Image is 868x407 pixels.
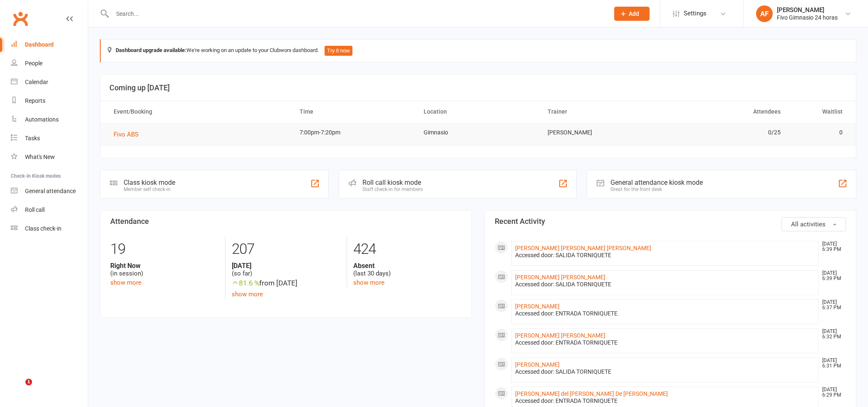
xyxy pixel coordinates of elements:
[124,179,175,186] div: Class kiosk mode
[515,281,815,288] div: Accessed door: SALIDA TORNIQUETE
[818,241,846,252] time: [DATE] 6:39 PM
[110,262,219,270] strong: Right Now
[540,101,664,122] th: Trainer
[515,310,815,317] div: Accessed door: ENTRADA TORNIQUETE
[25,135,40,141] div: Tasks
[100,39,856,62] div: We're working on an update to your Clubworx dashboard.
[515,390,668,397] a: [PERSON_NAME] del [PERSON_NAME] De [PERSON_NAME]
[114,129,144,139] button: Fivo ABS
[515,303,560,310] a: [PERSON_NAME]
[353,262,461,270] strong: Absent
[116,47,186,53] strong: Dashboard upgrade available:
[362,186,423,192] div: Staff check-in for members
[110,262,219,278] div: (in session)
[110,237,219,262] div: 19
[610,186,703,192] div: Great for the front desk
[515,397,815,405] div: Accessed door: ENTRADA TORNIQUETE
[292,101,416,122] th: Time
[25,97,45,104] div: Reports
[325,46,352,56] button: Try it now
[25,60,42,67] div: People
[362,179,423,186] div: Roll call kiosk mode
[232,279,259,287] span: 81.6 %
[11,54,88,73] a: People
[818,358,846,369] time: [DATE] 6:31 PM
[110,8,603,20] input: Search...
[756,5,773,22] div: AF
[416,123,540,142] td: Gimnasio
[110,217,461,226] h3: Attendance
[818,271,846,281] time: [DATE] 6:39 PM
[818,329,846,340] time: [DATE] 6:32 PM
[109,84,847,92] h3: Coming up [DATE]
[664,101,788,122] th: Attendees
[11,182,88,201] a: General attendance kiosk mode
[629,10,639,17] span: Add
[232,262,340,278] div: (so far)
[11,73,88,92] a: Calendar
[777,14,838,21] div: Fivo Gimnasio 24 horas
[664,123,788,142] td: 0/25
[781,217,846,231] button: All activities
[610,179,703,186] div: General attendance kiosk mode
[684,4,707,23] span: Settings
[11,110,88,129] a: Automations
[11,148,88,166] a: What's New
[110,279,141,286] a: show more
[788,123,850,142] td: 0
[515,339,815,346] div: Accessed door: ENTRADA TORNIQUETE
[11,35,88,54] a: Dashboard
[515,245,651,251] a: [PERSON_NAME] [PERSON_NAME] [PERSON_NAME]
[25,116,59,123] div: Automations
[353,262,461,278] div: (last 30 days)
[515,252,815,259] div: Accessed door: SALIDA TORNIQUETE
[25,206,45,213] div: Roll call
[25,79,48,85] div: Calendar
[818,387,846,398] time: [DATE] 6:29 PM
[114,131,139,138] span: Fivo ABS
[232,278,340,289] div: from [DATE]
[416,101,540,122] th: Location
[11,219,88,238] a: Class kiosk mode
[791,221,826,228] span: All activities
[11,92,88,110] a: Reports
[614,7,650,21] button: Add
[495,217,846,226] h3: Recent Activity
[8,379,28,399] iframe: Intercom live chat
[515,368,815,375] div: Accessed door: SALIDA TORNIQUETE
[777,6,838,14] div: [PERSON_NAME]
[25,225,62,232] div: Class check-in
[124,186,175,192] div: Member self check-in
[232,262,340,270] strong: [DATE]
[232,290,263,298] a: show more
[25,154,55,160] div: What's New
[25,188,76,194] div: General attendance
[818,300,846,310] time: [DATE] 6:37 PM
[540,123,664,142] td: [PERSON_NAME]
[788,101,850,122] th: Waitlist
[11,129,88,148] a: Tasks
[353,279,384,286] a: show more
[292,123,416,142] td: 7:00pm-7:20pm
[106,101,292,122] th: Event/Booking
[515,332,605,339] a: [PERSON_NAME] [PERSON_NAME]
[515,274,605,280] a: [PERSON_NAME] [PERSON_NAME]
[25,41,54,48] div: Dashboard
[353,237,461,262] div: 424
[232,237,340,262] div: 207
[11,201,88,219] a: Roll call
[515,361,560,368] a: [PERSON_NAME]
[25,379,32,385] span: 1
[10,8,31,29] a: Clubworx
